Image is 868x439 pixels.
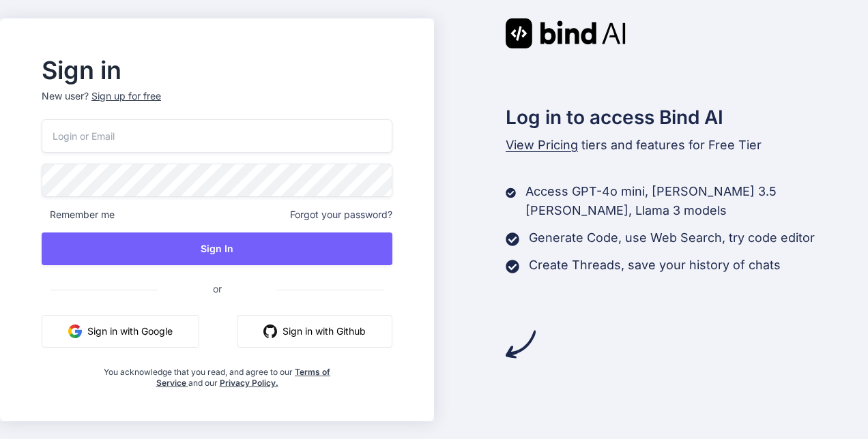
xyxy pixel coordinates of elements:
[156,367,331,388] a: Terms of Service
[290,208,392,222] span: Forgot your password?
[91,89,161,103] div: Sign up for free
[506,329,536,359] img: arrow
[158,272,276,305] span: or
[42,315,199,348] button: Sign in with Google
[506,138,578,152] span: View Pricing
[100,359,334,389] div: You acknowledge that you read, and agree to our and our
[506,136,868,155] p: tiers and features for Free Tier
[42,89,392,119] p: New user?
[525,182,868,220] p: Access GPT-4o mini, [PERSON_NAME] 3.5 [PERSON_NAME], Llama 3 models
[506,103,868,132] h2: Log in to access Bind AI
[42,208,115,222] span: Remember me
[529,228,815,247] p: Generate Code, use Web Search, try code editor
[237,315,392,348] button: Sign in with Github
[68,324,82,338] img: google
[42,232,392,265] button: Sign In
[42,119,392,153] input: Login or Email
[506,18,626,48] img: Bind AI logo
[529,256,781,275] p: Create Threads, save your history of chats
[220,378,278,388] a: Privacy Policy.
[42,59,392,81] h2: Sign in
[263,324,277,338] img: github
